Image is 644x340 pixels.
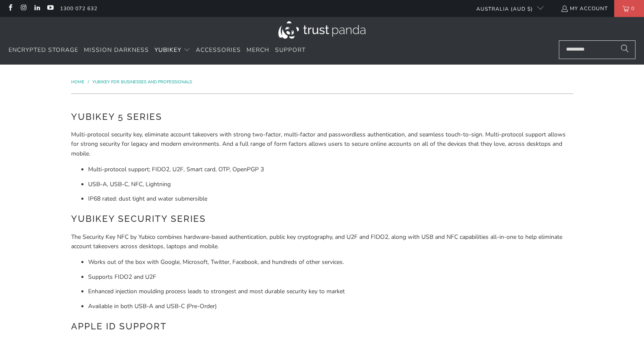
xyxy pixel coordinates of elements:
a: Merch [246,40,269,60]
span: Home [71,79,84,85]
li: Multi-protocol support; FIDO2, U2F, Smart card, OTP, OpenPGP 3 [88,165,573,174]
span: YubiKey [155,46,181,54]
img: Trust Panda Australia [278,21,366,39]
a: Trust Panda Australia on LinkedIn [33,5,40,12]
span: Mission Darkness [84,46,149,54]
a: Mission Darkness [84,40,149,60]
summary: YubiKey [155,40,190,60]
a: Trust Panda Australia on Instagram [20,5,27,12]
a: Trust Panda Australia on YouTube [46,5,54,12]
a: Trust Panda Australia on Facebook [6,5,14,12]
h2: YubiKey 5 Series [71,110,573,124]
h2: Apple ID Support [71,320,573,333]
button: Search [614,40,635,59]
li: Available in both USB-A and USB-C (Pre-Order) [88,302,573,311]
span: Encrypted Storage [9,46,78,54]
input: Search... [559,40,635,59]
p: The Security Key NFC by Yubico combines hardware-based authentication, public key cryptography, a... [71,232,573,252]
h2: YubiKey Security Series [71,212,573,226]
a: Encrypted Storage [9,40,78,60]
nav: Translation missing: en.navigation.header.main_nav [9,40,306,60]
span: Support [275,46,306,54]
a: Accessories [196,40,241,60]
a: 1300 072 632 [60,4,97,13]
a: YubiKey for Businesses and Professionals [92,79,192,85]
li: Supports FIDO2 and U2F [88,272,573,282]
a: Support [275,40,306,60]
span: Merch [246,46,269,54]
a: My Account [561,4,608,13]
li: IP68 rated: dust tight and water submersible [88,194,573,204]
span: / [88,79,89,85]
span: Accessories [196,46,241,54]
a: Home [71,79,86,85]
p: Multi-protocol security key, eliminate account takeovers with strong two-factor, multi-factor and... [71,130,573,159]
li: USB-A, USB-C, NFC, Lightning [88,180,573,189]
li: Enhanced injection moulding process leads to strongest and most durable security key to market [88,287,573,296]
li: Works out of the box with Google, Microsoft, Twitter, Facebook, and hundreds of other services. [88,258,573,267]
